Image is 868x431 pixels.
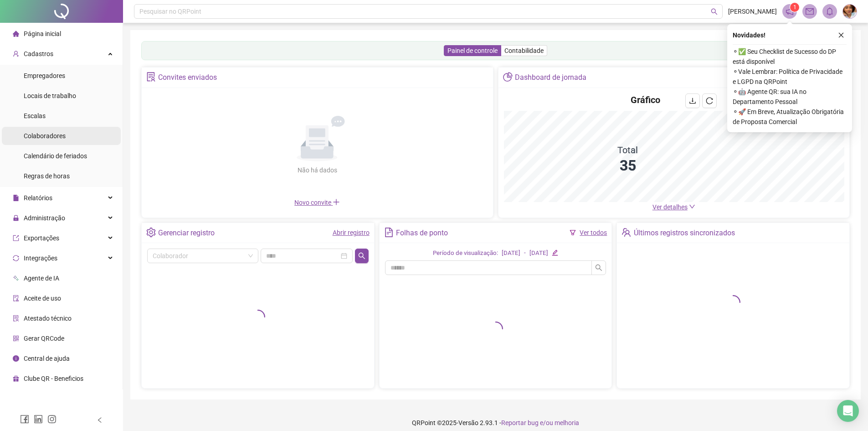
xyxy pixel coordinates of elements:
[433,249,498,258] div: Período de visualização:
[24,194,52,202] span: Relatórios
[724,293,743,312] span: loading
[294,199,340,206] span: Novo convite
[396,225,448,241] div: Folhas de ponto
[248,307,267,327] span: loading
[13,315,19,322] span: solution
[275,165,359,175] div: Não há dados
[733,47,847,67] span: ⚬ ✅ Seu Checklist de Sucesso do DP está disponível
[486,319,505,338] span: loading
[358,252,365,260] span: search
[504,47,544,54] span: Contabilidade
[24,152,87,160] span: Calendário de feriados
[733,67,847,87] span: ⚬ Vale Lembrar: Política de Privacidade e LGPD na QRPoint
[97,417,103,423] span: left
[24,50,53,57] span: Cadastros
[733,30,765,40] span: Novidades !
[24,375,83,382] span: Clube QR - Beneficios
[20,415,29,424] span: facebook
[689,203,695,210] span: down
[733,107,847,127] span: ⚬ 🚀 Em Breve, Atualização Obrigatória de Proposta Comercial
[580,229,607,236] a: Ver todos
[146,72,156,82] span: solution
[838,32,844,38] span: close
[447,47,498,54] span: Painel de controle
[733,87,847,107] span: ⚬ 🤖 Agente QR: sua IA no Departamento Pessoal
[24,335,64,342] span: Gerar QRCode
[24,234,59,242] span: Exportações
[24,92,76,99] span: Locais de trabalho
[806,7,814,16] span: mail
[333,198,340,206] span: plus
[13,335,19,342] span: qrcode
[24,295,61,302] span: Aceite de uso
[706,97,713,104] span: reload
[634,225,735,241] div: Últimos registros sincronizados
[158,70,217,85] div: Convites enviados
[24,132,66,140] span: Colaboradores
[503,72,513,82] span: pie-chart
[826,7,834,16] span: bell
[689,97,696,104] span: download
[146,228,156,237] span: setting
[13,195,19,201] span: file
[13,375,19,382] span: gift
[158,225,215,241] div: Gerenciar registro
[13,235,19,241] span: export
[24,72,65,79] span: Empregadores
[843,5,857,18] img: 81251
[621,228,631,237] span: team
[24,30,61,37] span: Página inicial
[652,203,688,211] span: Ver detalhes
[24,254,57,262] span: Integrações
[515,70,586,85] div: Dashboard de jornada
[24,214,65,222] span: Administração
[13,255,19,261] span: sync
[333,229,370,236] a: Abrir registro
[13,215,19,221] span: lock
[793,4,796,10] span: 1
[34,415,43,424] span: linkedin
[524,249,526,258] div: -
[501,419,579,426] span: Reportar bug e/ou melhoria
[384,228,394,237] span: file-text
[24,275,59,282] span: Agente de IA
[552,249,558,255] span: edit
[13,51,19,57] span: user-add
[458,419,478,426] span: Versão
[631,93,660,106] h4: Gráfico
[570,229,576,236] span: filter
[786,7,794,16] span: notification
[13,295,19,301] span: audit
[595,264,602,271] span: search
[652,203,695,211] a: Ver detalhes down
[24,355,70,362] span: Central de ajuda
[24,112,46,119] span: Escalas
[47,415,56,424] span: instagram
[502,249,520,258] div: [DATE]
[529,249,548,258] div: [DATE]
[711,8,718,15] span: search
[728,6,777,16] span: [PERSON_NAME]
[24,172,70,180] span: Regras de horas
[13,31,19,37] span: home
[790,3,799,12] sup: 1
[24,315,72,322] span: Atestado técnico
[837,400,859,422] div: Open Intercom Messenger
[13,355,19,362] span: info-circle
